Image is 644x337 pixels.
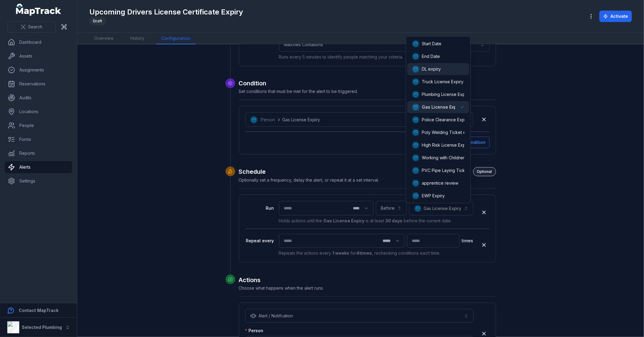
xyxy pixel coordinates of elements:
[422,66,441,72] span: DL expiry
[422,167,482,173] span: PVC Pipe Laying Ticket Expiry
[422,91,470,97] span: Plumbing License Expiry
[422,180,458,186] span: apprentice review
[422,117,469,123] span: Police Clearance Expiry
[409,201,473,215] button: Gas License Expiry
[422,41,441,47] span: Start Date
[406,36,470,203] div: Gas License Expiry
[422,129,476,135] span: Poly Welding Ticket expiry
[422,53,440,59] span: End Date
[422,79,463,85] span: Truck License Expiry
[422,104,462,110] span: Gas License Expiry
[422,142,470,148] span: High Risk License Expiry
[422,193,445,199] span: EWP Expiry
[422,155,497,161] span: Working with Children's Check Expiry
